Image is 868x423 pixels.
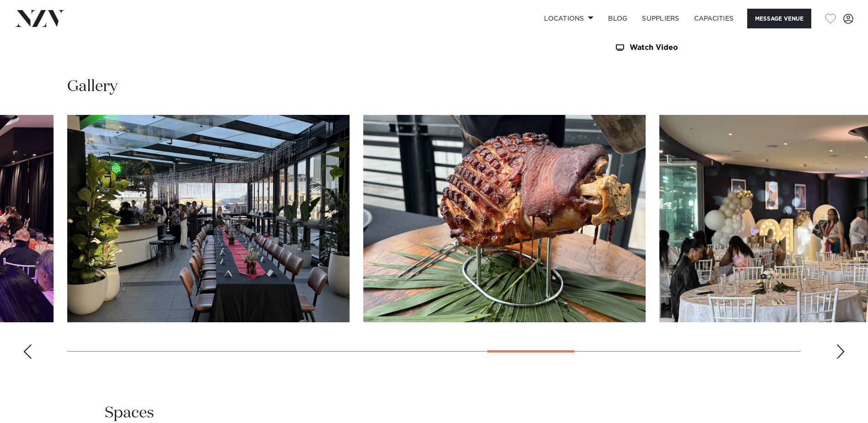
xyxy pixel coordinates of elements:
a: BLOG [601,9,635,28]
h2: Gallery [67,76,118,97]
a: SUPPLIERS [635,9,686,28]
a: Capacities [687,9,741,28]
swiper-slide: 14 / 21 [363,115,646,322]
button: Message Venue [747,9,811,28]
img: nzv-logo.png [15,10,65,27]
swiper-slide: 13 / 21 [67,115,350,322]
a: Locations [537,9,601,28]
a: Watch Video [615,44,764,52]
